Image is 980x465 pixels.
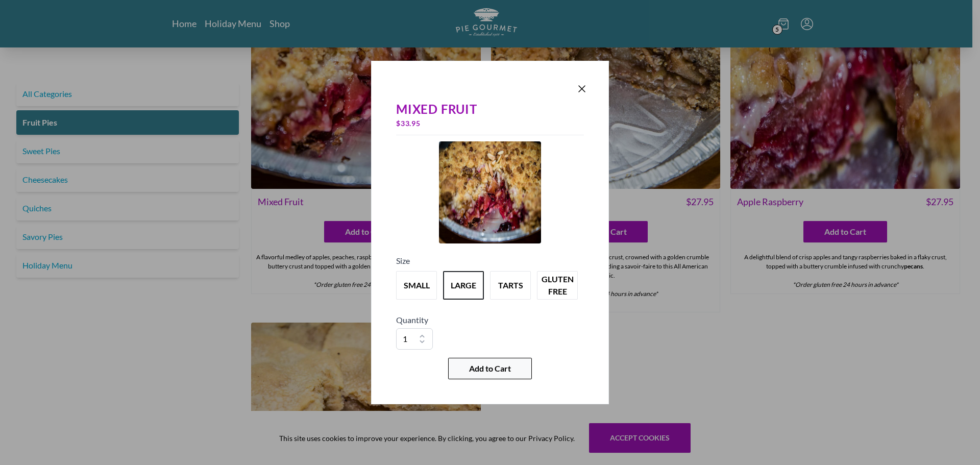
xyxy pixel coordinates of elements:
[469,362,511,375] span: Add to Cart
[443,271,484,300] button: Variant Swatch
[576,83,588,95] button: Close panel
[396,255,584,267] h5: Size
[490,271,531,300] button: Variant Swatch
[439,141,541,247] a: Product Image
[396,271,437,300] button: Variant Swatch
[537,271,578,300] button: Variant Swatch
[396,116,584,131] div: $ 33.95
[439,141,541,243] img: Product Image
[448,358,532,379] button: Add to Cart
[396,102,584,116] div: Mixed Fruit
[396,314,584,326] h5: Quantity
